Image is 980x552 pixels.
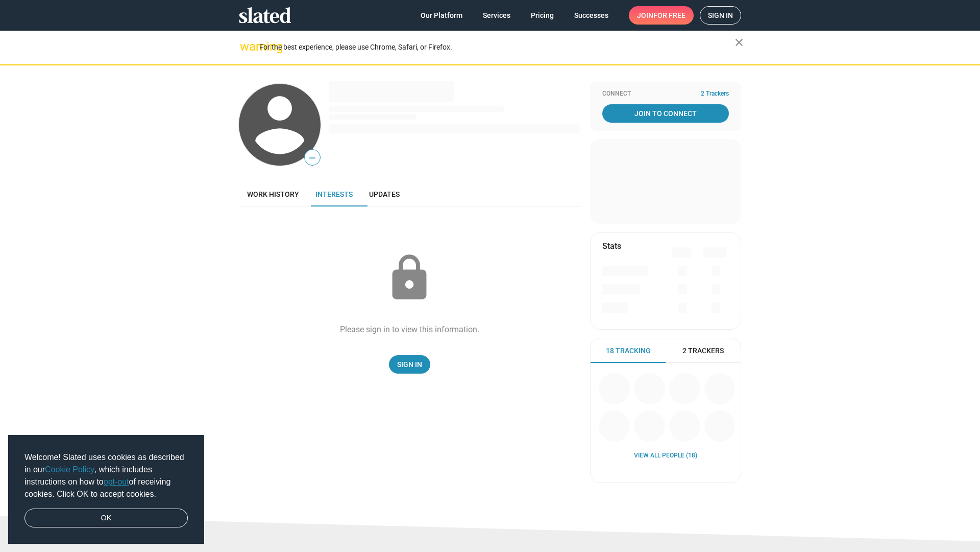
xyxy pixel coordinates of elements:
span: Pricing [531,6,554,25]
a: Work history [239,182,307,206]
a: Join To Connect [602,104,729,123]
a: Sign In [389,355,430,374]
mat-icon: close [733,36,745,49]
span: Sign In [397,355,422,374]
span: Updates [369,190,400,198]
span: 2 Trackers [682,346,724,356]
div: Connect [602,90,729,98]
a: Updates [361,182,408,206]
div: cookieconsent [8,435,204,544]
span: — [305,151,320,165]
span: Join To Connect [604,104,727,123]
a: Our Platform [412,6,471,25]
span: Work history [247,190,299,198]
div: Please sign in to view this information. [340,324,479,335]
span: Our Platform [421,6,462,25]
mat-card-title: Stats [602,241,621,251]
a: Services [475,6,519,25]
a: dismiss cookie message [24,509,188,528]
a: Sign in [700,6,741,25]
span: Sign in [708,7,733,24]
span: Join [637,6,685,25]
a: opt-out [104,477,129,486]
a: Cookie Policy [45,465,94,474]
span: Interests [315,190,353,198]
span: Welcome! Slated uses cookies as described in our , which includes instructions on how to of recei... [24,451,188,500]
a: View all People (18) [634,452,697,460]
span: for free [653,6,685,25]
a: Interests [307,182,361,206]
span: 2 Trackers [701,90,729,98]
div: For the best experience, please use Chrome, Safari, or Firefox. [259,40,735,54]
a: Pricing [523,6,562,25]
mat-icon: lock [384,252,435,304]
a: Successes [566,6,617,25]
span: 18 Tracking [606,346,651,356]
mat-icon: warning [240,40,252,53]
span: Services [483,6,510,25]
a: Joinfor free [629,6,694,25]
span: Successes [574,6,608,25]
